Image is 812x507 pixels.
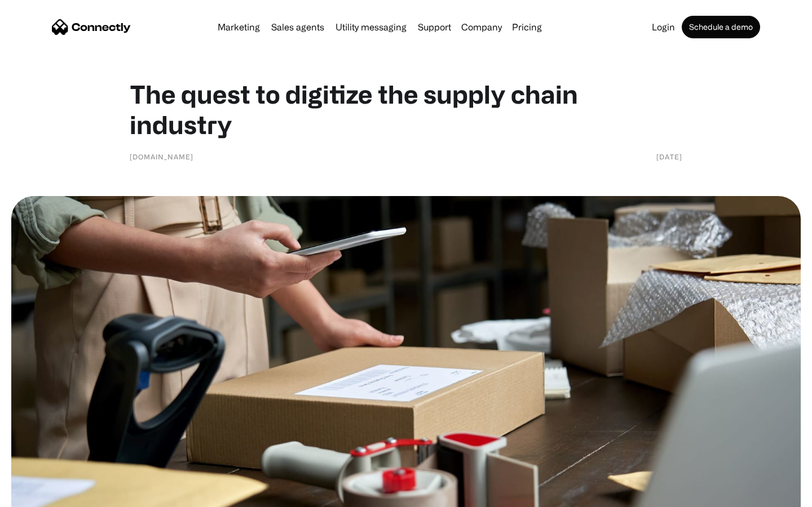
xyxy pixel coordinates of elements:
[23,487,68,503] ul: Language list
[682,16,760,38] a: Schedule a demo
[656,151,682,162] div: [DATE]
[461,19,502,35] div: Company
[130,151,193,162] div: [DOMAIN_NAME]
[458,19,505,35] div: Company
[331,23,411,32] a: Utility messaging
[267,23,329,32] a: Sales agents
[52,19,131,35] a: home
[413,23,456,32] a: Support
[647,23,679,32] a: Login
[11,487,68,503] aside: Language selected: English
[213,23,264,32] a: Marketing
[507,23,546,32] a: Pricing
[130,79,682,140] h1: The quest to digitize the supply chain industry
